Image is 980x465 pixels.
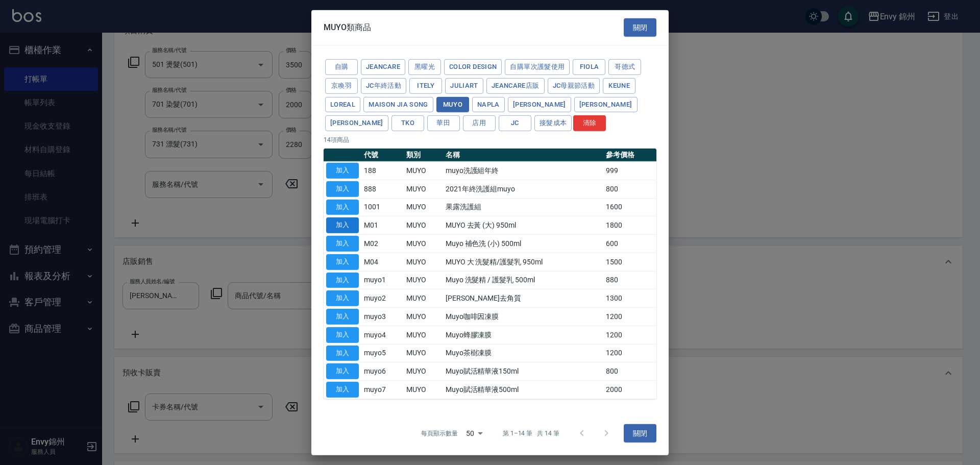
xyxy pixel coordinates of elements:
[508,96,571,112] button: [PERSON_NAME]
[408,59,441,75] button: 黑曜光
[361,380,404,399] td: muyo7
[404,326,443,344] td: MUYO
[436,96,469,112] button: MUYO
[326,272,359,288] button: 加入
[325,59,358,75] button: 自購
[404,198,443,216] td: MUYO
[404,344,443,362] td: MUYO
[443,198,604,216] td: 果露洗護組
[624,424,656,443] button: 關閉
[326,382,359,398] button: 加入
[443,253,604,271] td: MUYO 大 洗髮精/護髮乳 950ml
[603,362,656,381] td: 800
[361,234,404,253] td: M02
[603,198,656,216] td: 1600
[404,180,443,198] td: MUYO
[443,271,604,289] td: Muyo 洗髮精 / 護髮乳 500ml
[361,271,404,289] td: muyo1
[326,309,359,325] button: 加入
[462,420,486,447] div: 50
[548,78,600,94] button: JC母親節活動
[443,289,604,308] td: [PERSON_NAME]去角質
[603,289,656,308] td: 1300
[573,115,606,131] button: 清除
[505,59,570,75] button: 自購單次護髮使用
[445,78,483,94] button: JuliArt
[326,345,359,361] button: 加入
[326,254,359,270] button: 加入
[326,181,359,197] button: 加入
[443,149,604,162] th: 名稱
[326,290,359,306] button: 加入
[361,216,404,235] td: M01
[603,326,656,344] td: 1200
[443,216,604,235] td: MUYO 去黃 (大) 950ml
[603,307,656,326] td: 1200
[361,307,404,326] td: muyo3
[443,344,604,362] td: Muyo茶樹凍膜
[361,253,404,271] td: M04
[404,307,443,326] td: MUYO
[361,198,404,216] td: 1001
[443,180,604,198] td: 2021年終洗護組muyo
[486,78,545,94] button: JeanCare店販
[603,161,656,180] td: 999
[363,96,433,112] button: Maison Jia Song
[503,429,559,438] p: 第 1–14 筆 共 14 筆
[404,216,443,235] td: MUYO
[361,326,404,344] td: muyo4
[361,289,404,308] td: muyo2
[603,216,656,235] td: 1800
[443,380,604,399] td: Muyo賦活精華液500ml
[443,234,604,253] td: Muyo 補色洗 (小) 500ml
[326,199,359,215] button: 加入
[404,149,443,162] th: 類別
[573,59,605,75] button: Fiola
[404,380,443,399] td: MUYO
[603,78,635,94] button: KEUNE
[325,78,358,94] button: 京喚羽
[404,362,443,381] td: MUYO
[603,271,656,289] td: 880
[404,161,443,180] td: MUYO
[444,59,502,75] button: color design
[427,115,460,131] button: 華田
[603,344,656,362] td: 1200
[499,115,531,131] button: JC
[603,180,656,198] td: 800
[324,22,371,33] span: MUYO類商品
[443,362,604,381] td: Muyo賦活精華液150ml
[404,271,443,289] td: MUYO
[361,362,404,381] td: muyo6
[325,96,360,112] button: Loreal
[325,115,388,131] button: [PERSON_NAME]
[472,96,505,112] button: Napla
[443,161,604,180] td: muyo洗護組年終
[404,289,443,308] td: MUYO
[361,59,405,75] button: JeanCare
[361,149,404,162] th: 代號
[443,326,604,344] td: Muyo蜂膠凍膜
[409,78,442,94] button: ITELY
[443,307,604,326] td: Muyo咖啡因凍膜
[603,253,656,271] td: 1500
[608,59,641,75] button: 哥德式
[326,217,359,233] button: 加入
[404,234,443,253] td: MUYO
[574,96,638,112] button: [PERSON_NAME]
[324,135,656,144] p: 14 項商品
[421,429,458,438] p: 每頁顯示數量
[391,115,424,131] button: TKO
[534,115,572,131] button: 接髮成本
[603,149,656,162] th: 參考價格
[463,115,496,131] button: 店用
[326,327,359,343] button: 加入
[624,18,656,37] button: 關閉
[361,78,406,94] button: JC年終活動
[361,344,404,362] td: muyo5
[603,234,656,253] td: 600
[361,161,404,180] td: 188
[361,180,404,198] td: 888
[326,363,359,379] button: 加入
[326,236,359,252] button: 加入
